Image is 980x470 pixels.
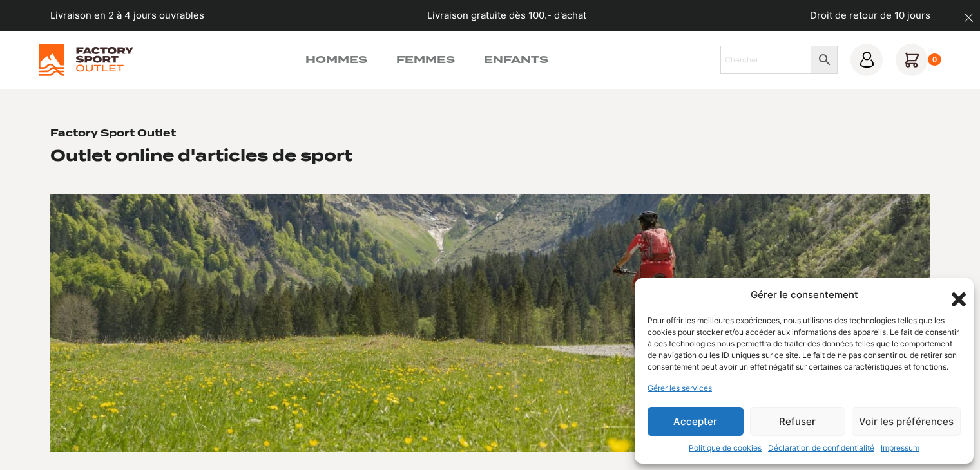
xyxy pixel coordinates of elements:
a: Femmes [396,52,455,68]
div: Gérer le consentement [751,288,858,303]
img: Factory Sport Outlet [39,44,133,76]
div: Pour offrir les meilleures expériences, nous utilisons des technologies telles que les cookies po... [648,315,959,373]
button: dismiss [957,6,980,29]
a: Déclaration de confidentialité [768,442,874,454]
p: Livraison en 2 à 4 jours ouvrables [50,8,204,23]
input: Chercher [720,46,812,74]
a: Hommes [305,52,367,68]
p: Droit de retour de 10 jours [810,8,930,23]
button: Refuser [750,407,846,436]
a: Gérer les services [648,382,712,394]
h1: Factory Sport Outlet [50,127,176,140]
a: Impressum [881,442,919,454]
p: Livraison gratuite dès 100.- d'achat [427,8,586,23]
button: Voir les préférences [852,407,961,436]
h2: Outlet online d'articles de sport [50,146,352,165]
div: Fermer la boîte de dialogue [948,288,961,301]
div: 0 [928,53,941,66]
a: Enfants [484,52,548,68]
a: Politique de cookies [689,442,762,454]
button: Accepter [648,407,744,436]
